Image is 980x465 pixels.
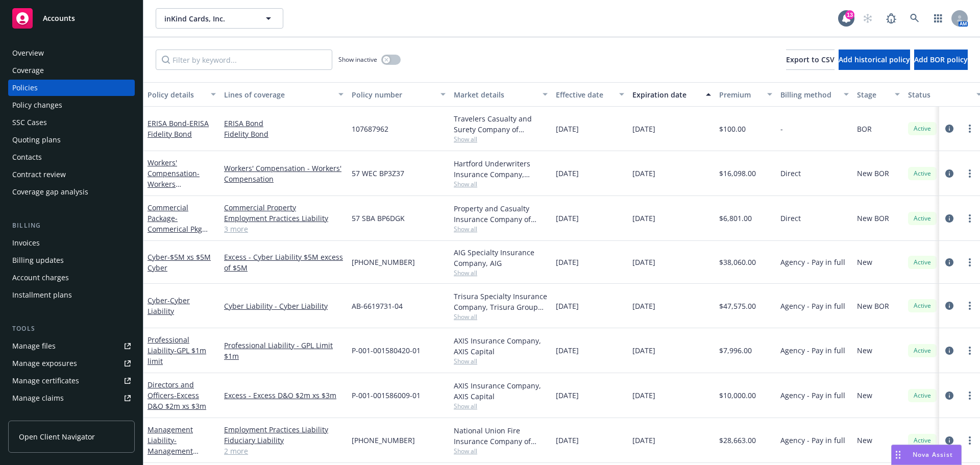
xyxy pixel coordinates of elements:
span: Show all [454,312,548,321]
span: Show all [454,268,548,277]
span: New BOR [857,168,889,179]
button: Add BOR policy [914,50,968,70]
span: Active [912,214,933,223]
span: Active [912,169,933,178]
button: Policy number [348,82,450,107]
button: Add historical policy [839,50,910,70]
a: Manage certificates [8,373,135,389]
div: Invoices [12,235,40,251]
span: New [857,345,872,356]
a: Account charges [8,270,135,286]
button: Policy details [143,82,220,107]
span: Show all [454,225,548,233]
div: Billing [8,221,135,231]
span: 57 WEC BP3Z37 [352,168,404,179]
a: circleInformation [943,123,955,135]
button: inKind Cards, Inc. [156,8,283,29]
a: circleInformation [943,167,955,180]
a: Invoices [8,235,135,251]
span: - [780,124,783,134]
span: P-001-001580420-01 [352,345,421,356]
span: $47,575.00 [719,301,756,311]
a: Commercial Package [148,203,216,255]
a: Excess - Cyber Liability $5M excess of $5M [224,252,344,273]
a: Workers' Compensation - Workers' Compensation [224,163,344,184]
span: - $5M xs $5M Cyber [148,252,211,273]
a: Professional Liability [148,335,206,366]
span: Nova Assist [913,450,953,459]
a: more [964,300,976,312]
span: New [857,435,872,446]
span: [DATE] [556,168,579,179]
div: Policy details [148,89,205,100]
a: more [964,123,976,135]
a: Contract review [8,166,135,183]
span: Add BOR policy [914,55,968,64]
a: Cyber [148,252,211,273]
div: Expiration date [632,89,700,100]
a: Employment Practices Liability [224,213,344,224]
span: New [857,390,872,401]
a: more [964,256,976,268]
span: Agency - Pay in full [780,301,845,311]
button: Lines of coverage [220,82,348,107]
span: Active [912,301,933,310]
span: Active [912,391,933,400]
div: Trisura Specialty Insurance Company, Trisura Group Ltd., At-Bay Insurance Services, LLC, RT Speci... [454,291,548,312]
a: Quoting plans [8,132,135,148]
span: Show inactive [338,55,377,64]
span: Direct [780,168,801,179]
a: 3 more [224,224,344,234]
a: Installment plans [8,287,135,303]
span: $100.00 [719,124,746,134]
a: Overview [8,45,135,61]
a: Manage BORs [8,407,135,424]
a: Report a Bug [881,8,901,29]
div: AXIS Insurance Company, AXIS Capital [454,335,548,357]
a: more [964,389,976,402]
span: inKind Cards, Inc. [164,13,253,24]
a: more [964,434,976,447]
div: Installment plans [12,287,72,303]
a: Employment Practices Liability [224,424,344,435]
span: Add historical policy [839,55,910,64]
div: Policy number [352,89,434,100]
div: 13 [845,10,854,19]
div: Coverage gap analysis [12,184,88,200]
div: Manage BORs [12,407,60,424]
div: Coverage [12,62,44,79]
div: National Union Fire Insurance Company of [GEOGRAPHIC_DATA], [GEOGRAPHIC_DATA], AIG [454,425,548,447]
span: [DATE] [556,435,579,446]
span: [DATE] [556,301,579,311]
a: Manage exposures [8,355,135,372]
a: circleInformation [943,389,955,402]
span: BOR [857,124,872,134]
div: AXIS Insurance Company, AXIS Capital [454,380,548,402]
div: Premium [719,89,761,100]
a: more [964,167,976,180]
div: Tools [8,324,135,334]
a: circleInformation [943,212,955,225]
a: Coverage [8,62,135,79]
div: Drag to move [892,445,904,464]
a: ERISA Bond [148,118,209,139]
a: Fiduciary Liability [224,435,344,446]
span: Active [912,124,933,133]
span: [DATE] [632,168,655,179]
span: Active [912,436,933,445]
button: Nova Assist [891,445,962,465]
a: circleInformation [943,345,955,357]
span: [DATE] [632,257,655,267]
a: Policies [8,80,135,96]
span: 107687962 [352,124,388,134]
a: Policy changes [8,97,135,113]
a: Switch app [928,8,948,29]
span: [DATE] [556,213,579,224]
span: Agency - Pay in full [780,257,845,267]
span: $28,663.00 [719,435,756,446]
div: Manage exposures [12,355,77,372]
a: Billing updates [8,252,135,268]
span: Show all [454,402,548,410]
span: [PHONE_NUMBER] [352,257,415,267]
div: SSC Cases [12,114,47,131]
